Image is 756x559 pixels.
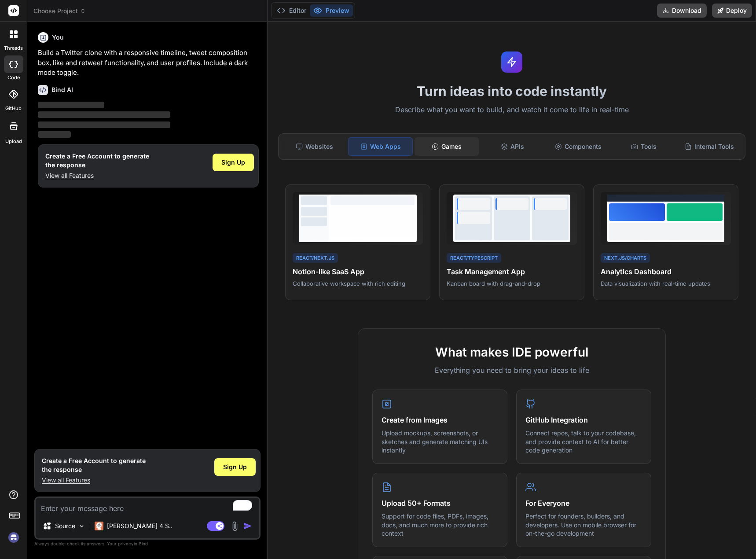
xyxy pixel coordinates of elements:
[481,137,544,156] div: APIs
[348,137,413,156] div: Web Apps
[118,541,134,546] span: privacy
[293,253,338,263] div: React/Next.js
[42,456,146,474] h1: Create a Free Account to generate the response
[293,279,423,287] p: Collaborative workspace with rich editing
[36,498,259,514] textarea: To enrich screen reader interactions, please activate Accessibility in Grammarly extension settings
[293,266,423,277] h4: Notion-like SaaS App
[282,137,346,156] div: Websites
[95,522,103,530] img: Claude 4 Sonnet
[273,104,751,116] p: Describe what you want to build, and watch it come to life in real-time
[525,512,642,538] p: Perfect for founders, builders, and developers. Use on mobile browser for on-the-go development
[55,522,75,530] p: Source
[5,105,22,112] label: GitHub
[38,48,259,78] p: Build a Twitter clone with a responsive timeline, tweet composition box, like and retweet functio...
[273,4,310,17] button: Editor
[45,152,149,169] h1: Create a Free Account to generate the response
[382,415,498,425] h4: Create from Images
[45,171,149,180] p: View all Features
[447,279,577,287] p: Kanban board with drag-and-drop
[52,33,64,42] h6: You
[107,522,172,530] p: [PERSON_NAME] 4 S..
[273,83,751,99] h1: Turn ideas into code instantly
[657,4,707,18] button: Download
[525,415,642,425] h4: GitHub Integration
[51,85,73,94] h6: Bind AI
[33,7,86,15] span: Choose Project
[447,266,577,277] h4: Task Management App
[230,521,240,531] img: attachment
[525,429,642,455] p: Connect repos, talk to your codebase, and provide context to AI for better code generation
[601,279,731,287] p: Data visualization with real-time updates
[382,498,498,508] h4: Upload 50+ Formats
[601,253,650,263] div: Next.js/Charts
[447,253,501,263] div: React/TypeScript
[382,512,498,538] p: Support for code files, PDFs, images, docs, and much more to provide rich context
[38,121,170,128] span: ‌
[38,111,170,118] span: ‌
[415,137,478,156] div: Games
[310,4,353,17] button: Preview
[382,429,498,455] p: Upload mockups, screenshots, or sketches and generate matching UIs instantly
[221,158,245,167] span: Sign Up
[6,530,21,545] img: signin
[42,476,146,485] p: View all Features
[678,137,741,156] div: Internal Tools
[38,102,104,108] span: ‌
[4,44,23,52] label: threads
[612,137,675,156] div: Tools
[712,4,752,18] button: Deploy
[372,343,651,361] h2: What makes IDE powerful
[7,74,20,81] label: code
[223,463,247,471] span: Sign Up
[243,522,252,530] img: icon
[372,365,651,375] p: Everything you need to bring your ideas to life
[546,137,610,156] div: Components
[525,498,642,508] h4: For Everyone
[5,138,22,145] label: Upload
[38,131,71,138] span: ‌
[34,540,261,548] p: Always double-check its answers. Your in Bind
[78,522,85,530] img: Pick Models
[601,266,731,277] h4: Analytics Dashboard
